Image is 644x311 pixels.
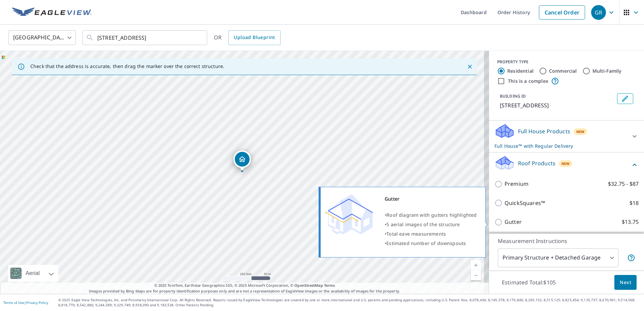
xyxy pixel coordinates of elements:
button: Edit building 1 [617,93,633,104]
a: OpenStreetMap [294,283,323,288]
div: Gutter [385,194,477,204]
span: Next [620,278,631,287]
p: Estimated Total: $105 [496,275,561,290]
div: GR [591,5,606,20]
span: Upload Blueprint [234,33,275,42]
p: [STREET_ADDRESS] [500,101,614,109]
p: Premium [505,180,528,188]
button: Close [465,62,474,71]
button: Next [614,275,637,290]
p: Full House™ with Regular Delivery [494,142,626,149]
div: • [385,239,477,248]
a: Current Level 17, Zoom Out [471,270,481,280]
a: Terms [324,283,335,288]
span: 5 aerial images of the structure [386,221,460,228]
p: Check that the address is accurate, then drag the marker over the correct structure. [30,63,224,69]
p: $18 [630,199,639,207]
img: Premium [326,194,373,235]
a: Current Level 17, Zoom In [471,260,481,270]
span: Your report will include the primary structure and a detached garage if one exists. [627,254,635,262]
p: Roof Products [518,159,555,167]
span: Total eave measurements [386,231,446,237]
div: Dropped pin, building 1, Residential property, 2425 Morningstar Trl Corning, NY 14830 [233,150,251,171]
div: • [385,210,477,220]
p: | [3,301,48,305]
div: [GEOGRAPHIC_DATA] [8,28,76,47]
label: Residential [507,68,534,74]
p: Full House Products [518,127,570,135]
a: Privacy Policy [26,300,48,305]
label: Multi-Family [592,68,622,74]
span: New [576,129,585,134]
p: QuickSquares™ [505,199,545,207]
p: Gutter [505,218,522,226]
div: • [385,229,477,239]
a: Cancel Order [539,5,585,20]
div: OR [214,30,281,45]
div: • [385,220,477,229]
span: Estimated number of downspouts [386,240,466,246]
div: PROPERTY TYPE [497,59,636,65]
img: EV Logo [12,7,92,18]
p: $32.75 - $87 [608,180,639,188]
span: New [561,161,570,166]
a: Upload Blueprint [228,30,280,45]
div: Aerial [24,265,42,282]
p: BUILDING ID [500,93,526,99]
label: This is a complex [508,78,548,84]
div: Full House ProductsNewFull House™ with Regular Delivery [494,123,639,149]
div: Roof ProductsNew [494,155,639,174]
label: Commercial [549,68,577,74]
div: Aerial [8,265,58,282]
p: © 2025 Eagle View Technologies, Inc. and Pictometry International Corp. All Rights Reserved. Repo... [58,298,641,308]
input: Search by address or latitude-longitude [97,28,193,47]
a: Terms of Use [3,300,24,305]
span: © 2025 TomTom, Earthstar Geographics SIO, © 2025 Microsoft Corporation, © [154,283,335,288]
p: Measurement Instructions [498,237,635,245]
span: Roof diagram with gutters highlighted [386,212,477,218]
div: Primary Structure + Detached Garage [498,248,618,267]
p: $13.75 [622,218,639,226]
